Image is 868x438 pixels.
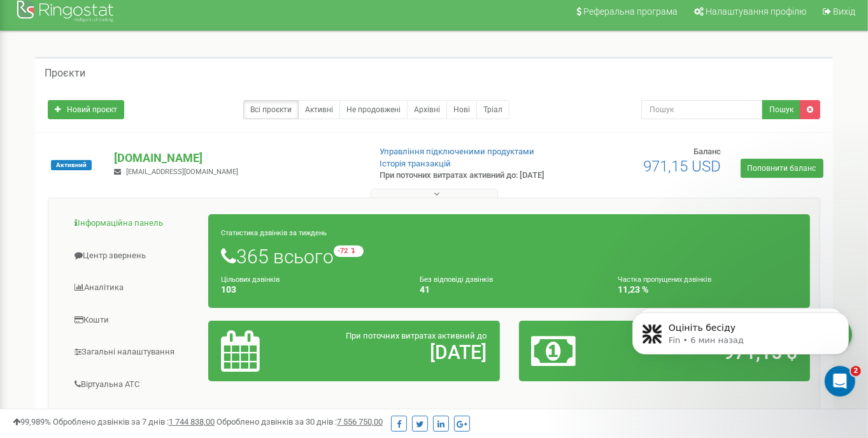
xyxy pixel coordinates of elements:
[851,366,861,376] span: 2
[762,100,800,119] button: Пошук
[58,240,209,272] a: Центр звернень
[13,417,51,427] span: 99,989%
[58,369,209,400] a: Віртуальна АТС
[380,159,451,168] a: Історія транзакцій
[243,100,299,119] a: Всі проєкти
[380,147,534,156] a: Управління підключеними продуктами
[618,275,711,284] small: Частка пропущених дзвінків
[706,6,806,17] span: Налаштування профілю
[339,100,408,119] a: Не продовжені
[316,342,487,363] h2: [DATE]
[51,160,92,170] span: Активний
[741,159,823,178] a: Поповнити баланс
[58,272,209,303] a: Аналiтика
[45,68,85,79] h5: Проєкти
[221,245,797,267] h1: 365 всього
[114,150,359,166] p: [DOMAIN_NAME]
[825,366,855,397] iframe: Intercom live chat
[407,100,447,119] a: Архівні
[583,6,678,17] span: Реферальна програма
[48,100,124,119] a: Новий проєкт
[53,417,215,427] span: Оброблено дзвінків за 7 днів :
[126,168,238,176] span: [EMAIL_ADDRESS][DOMAIN_NAME]
[337,417,383,427] u: 7 556 750,00
[476,100,509,119] a: Тріал
[217,417,383,427] span: Оброблено дзвінків за 30 днів :
[641,100,763,119] input: Пошук
[446,100,477,119] a: Нові
[58,208,209,239] a: Інформаційна панель
[380,170,559,182] p: При поточних витратах активний до: [DATE]
[334,245,364,257] small: -72
[346,331,487,340] span: При поточних витратах активний до
[833,6,855,17] span: Вихід
[58,305,209,336] a: Кошти
[221,229,327,237] small: Статистика дзвінків за тиждень
[420,275,493,284] small: Без відповіді дзвінків
[694,147,722,156] span: Баланс
[169,417,215,427] u: 1 744 838,00
[58,337,209,368] a: Загальні налаштування
[221,285,401,295] h4: 103
[644,157,722,175] span: 971,15 USD
[221,275,280,284] small: Цільових дзвінків
[420,285,599,295] h4: 41
[58,401,209,432] a: Наскрізна аналітика
[298,100,340,119] a: Активні
[613,286,868,404] iframe: Intercom notifications сообщение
